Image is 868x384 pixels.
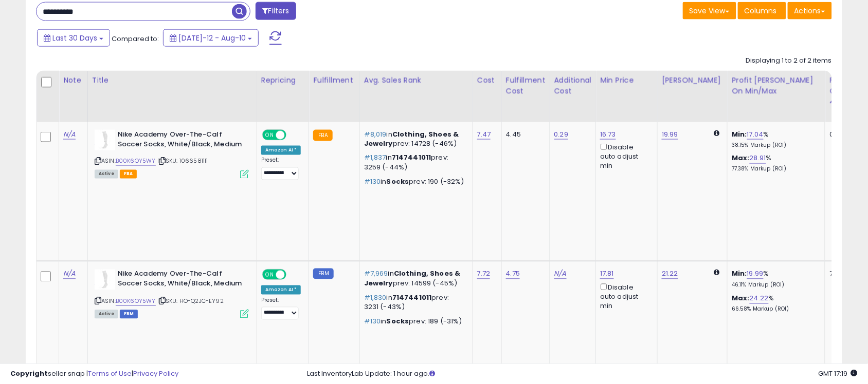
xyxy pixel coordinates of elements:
span: 7147441011 [392,293,432,303]
div: % [732,270,817,289]
div: % [732,154,817,173]
div: Min Price [600,75,653,86]
span: #130 [364,317,381,327]
span: [DATE]-12 - Aug-10 [178,33,246,43]
a: B00K6OY5WY [116,157,156,166]
p: in prev: 14599 (-45%) [364,270,465,288]
a: 17.04 [747,129,764,140]
div: ASIN: [95,130,249,178]
b: Nike Academy Over-The-Calf Soccer Socks, White/Black, Medium [118,270,243,291]
span: #7,969 [364,269,388,279]
span: Columns [745,6,777,16]
p: in prev: 14728 (-46%) [364,130,465,148]
div: Profit [PERSON_NAME] on Min/Max [732,75,821,97]
p: 77.38% Markup (ROI) [732,166,817,173]
a: N/A [63,269,76,279]
button: Actions [788,2,832,20]
div: seller snap | | [10,369,178,379]
span: ON [263,271,276,279]
div: ASIN: [95,270,249,317]
p: in prev: 3231 (-43%) [364,294,465,312]
div: Additional Cost [554,75,592,97]
span: #1,837 [364,153,386,163]
p: in prev: 189 (-31%) [364,317,465,327]
div: 4.45 [506,130,542,139]
span: FBM [120,310,138,319]
span: OFF [285,131,301,140]
p: 46.11% Markup (ROI) [732,282,817,289]
div: Last InventoryLab Update: 1 hour ago. [307,369,858,379]
div: Fulfillment Cost [506,75,546,97]
div: Avg. Sales Rank [364,75,468,86]
button: [DATE]-12 - Aug-10 [163,29,259,47]
div: Disable auto adjust min [600,142,649,171]
div: [PERSON_NAME] [662,75,723,86]
button: Filters [256,2,296,20]
p: 66.58% Markup (ROI) [732,306,817,313]
div: % [732,294,817,313]
span: All listings currently available for purchase on Amazon [95,310,118,319]
div: Cost [477,75,497,86]
span: OFF [285,271,301,279]
span: Socks [387,177,409,187]
span: #130 [364,177,381,187]
img: 11SdtuxggcL._SL40_.jpg [95,130,115,150]
button: Columns [738,2,786,20]
img: 11SdtuxggcL._SL40_.jpg [95,270,115,290]
b: Nike Academy Over-The-Calf Soccer Socks, White/Black, Medium [118,130,243,151]
b: Min: [732,129,747,139]
a: 7.47 [477,129,491,140]
span: | SKU: 1066581111 [157,157,208,165]
div: 70 [829,270,861,279]
div: Fulfillment [313,75,355,86]
span: #8,019 [364,129,387,139]
p: in prev: 190 (-32%) [364,178,465,187]
div: Preset: [261,297,301,320]
a: 7.72 [477,269,491,279]
span: 2025-09-11 17:19 GMT [819,369,858,378]
a: 17.81 [600,269,614,279]
div: Disable auto adjust min [600,282,649,311]
div: Title [92,75,252,86]
th: The percentage added to the cost of goods (COGS) that forms the calculator for Min & Max prices. [728,71,825,122]
small: FBM [313,268,333,279]
div: Amazon AI * [261,146,301,155]
a: N/A [554,269,567,279]
a: Privacy Policy [133,369,178,378]
a: 21.22 [662,269,678,279]
div: Displaying 1 to 2 of 2 items [746,56,832,66]
div: Fulfillable Quantity [829,75,865,97]
p: 38.15% Markup (ROI) [732,142,817,149]
a: 0.29 [554,129,569,140]
span: Clothing, Shoes & Jewelry [364,269,461,288]
div: Preset: [261,157,301,180]
a: 28.91 [750,153,766,164]
b: Min: [732,269,747,279]
div: % [732,130,817,149]
div: 0 [829,130,861,139]
div: Amazon AI * [261,285,301,295]
a: 19.99 [662,129,678,140]
div: Note [63,75,83,86]
a: Terms of Use [88,369,132,378]
span: ON [263,131,276,140]
a: 24.22 [750,294,769,304]
a: 4.75 [506,269,520,279]
span: | SKU: HO-Q2JC-EY92 [157,297,224,305]
a: N/A [63,129,76,140]
button: Last 30 Days [37,29,110,47]
a: 16.73 [600,129,616,140]
span: Clothing, Shoes & Jewelry [364,129,459,148]
button: Save View [683,2,736,20]
strong: Copyright [10,369,48,378]
p: in prev: 3259 (-44%) [364,153,465,172]
span: Compared to: [112,34,159,44]
span: Last 30 Days [52,33,97,43]
b: Max: [732,294,750,303]
span: All listings currently available for purchase on Amazon [95,170,118,179]
span: Socks [387,317,409,327]
span: 7147441011 [392,153,431,163]
div: Repricing [261,75,305,86]
b: Max: [732,153,750,163]
span: FBA [120,170,137,179]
